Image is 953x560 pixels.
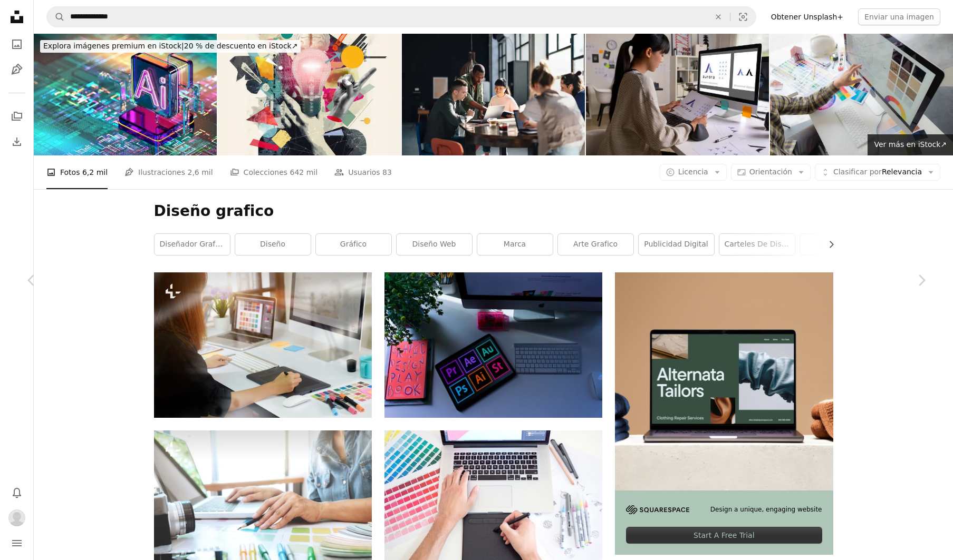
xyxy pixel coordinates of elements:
img: file-1707885205802-88dd96a21c72image [615,272,833,490]
span: 83 [382,166,392,178]
img: CPU abstracta digital. IA - Concepto de inteligencia artificial y aprendizaje automático [34,34,217,155]
img: Equipo diverso que trabaja en conjunto en un moderno espacio de coworking [402,34,585,155]
a: Ilustraciones 2,6 mil [124,155,213,189]
button: Notificaciones [6,482,27,503]
button: desplazar lista a la derecha [822,234,833,255]
a: gráfico [316,234,391,255]
span: Explora imágenes premium en iStock | [43,42,184,50]
img: Midsection Of Businessman Using Computer In Office [770,34,953,155]
a: publicidad digital [639,234,714,255]
a: diseñador grafico [155,234,230,255]
a: Fotos [6,34,27,55]
button: Buscar en Unsplash [47,7,65,27]
a: Usuarios 83 [334,155,392,189]
span: Ver más en iStock ↗ [874,140,947,149]
a: Siguiente [890,230,953,331]
a: Colecciones [6,106,27,127]
a: Joven diseñador gráfico asiático que trabaja en la computadora usando una tableta digital en la o... [154,340,372,349]
a: diseño [235,234,311,255]
span: 2,6 mil [187,166,213,178]
span: Orientación [749,168,792,176]
a: sintonizado en Macbook [384,498,602,507]
img: Avatar del usuario Daniela Menjivar [8,509,25,526]
a: diseñador [800,234,875,255]
button: Orientación [731,164,811,181]
button: Enviar una imagen [858,8,940,25]
a: diseño web [397,234,472,255]
a: marca [477,234,553,255]
a: Obtener Unsplash+ [765,8,850,25]
span: Clasificar por [833,168,882,176]
a: Colecciones 642 mil [230,155,318,189]
img: Concepto de ideas de negocio y startups. Pensamiento estratégico en marketing [218,34,401,155]
h1: Diseño grafico [154,202,833,221]
a: Carteles de diseño gráfico [719,234,795,255]
img: iMac plateado y teclado Apple [384,272,602,417]
button: Búsqueda visual [730,7,756,27]
a: Fotógrafo independiente, editor de fotos, artista, diseñador gráfico, diseñador web, creativo sel... [154,498,372,507]
a: Ver más en iStock↗ [868,134,953,155]
form: Encuentra imágenes en todo el sitio [46,6,756,27]
img: Asian Graphic designer working in office. Designing logo Artist Creative Designer Illustrator Gra... [586,34,769,155]
a: Historial de descargas [6,131,27,152]
span: 642 mil [290,166,318,178]
span: Design a unique, engaging website [710,505,822,514]
a: iMac plateado y teclado Apple [384,340,602,349]
a: Explora imágenes premium en iStock|20 % de descuento en iStock↗ [34,34,307,59]
span: Licencia [678,168,708,176]
button: Menú [6,533,27,554]
a: arte Grafico [558,234,633,255]
a: Ilustraciones [6,59,27,80]
span: Relevancia [833,167,922,178]
button: Borrar [707,7,730,27]
button: Perfil [6,507,27,528]
button: Clasificar porRelevancia [815,164,940,181]
button: Licencia [660,164,727,181]
div: Start A Free Trial [626,527,822,544]
img: file-1705255347840-230a6ab5bca9image [626,505,689,514]
img: Joven diseñador gráfico asiático que trabaja en la computadora usando una tableta digital en la o... [154,272,372,417]
a: Design a unique, engaging websiteStart A Free Trial [615,272,833,555]
span: 20 % de descuento en iStock ↗ [43,42,297,50]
